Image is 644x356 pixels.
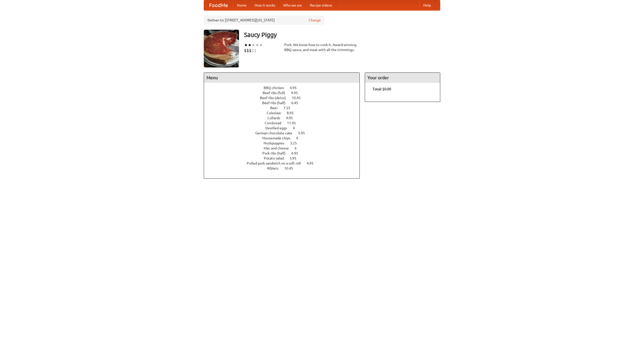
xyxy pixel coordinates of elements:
li: $ [247,48,249,53]
div: Pork. We know how to cook it. Award-winning BBQ sauce, and meat with all the trimmings. [284,42,360,52]
a: Cornbread 11.45 [265,121,305,125]
a: BBQ chicken 4.95 [264,86,306,90]
span: Mac and cheese [264,146,294,150]
span: Riblets [267,166,284,170]
span: Beef ribs (delux) [260,96,291,100]
li: $ [254,48,257,53]
a: Housemade chips 4 [262,136,307,140]
span: Hushpuppies [264,141,289,145]
span: 3.25 [290,141,302,145]
span: 6.95 [291,151,303,155]
a: Help [419,0,435,10]
span: Cornbread [265,121,286,125]
a: Riblets 10.45 [267,166,302,170]
span: 9.95 [291,91,303,95]
a: Hushpuppies 3.25 [264,141,306,145]
span: 4.95 [307,161,318,165]
span: 8.95 [287,111,299,115]
span: Pork ribs (half) [262,151,291,155]
div: Deliver to: [STREET_ADDRESS][US_STATE] [204,16,325,25]
span: Housemade chips [262,136,295,140]
li: ★ [244,42,248,48]
span: 5.95 [298,131,310,135]
a: Devilled eggs 4 [265,126,304,130]
span: 4 [296,136,303,140]
a: Who we are [279,0,306,10]
span: 10.45 [284,166,298,170]
span: 7.55 [284,106,295,110]
a: Pulled pork sandwich on a soft roll 4.95 [247,161,323,165]
a: Recipe videos [306,0,336,10]
h4: Your order [365,73,440,83]
a: FoodMe [204,0,233,10]
a: German chocolate cake 5.95 [255,131,314,135]
span: 10.45 [292,96,306,100]
a: Home [233,0,251,10]
li: $ [249,48,252,53]
b: Total: $0.00 [373,87,391,91]
span: Beef ribs (half) [262,101,291,105]
a: Beer 7.55 [270,106,300,110]
a: Beef ribs (delux) 10.45 [260,96,310,100]
span: 4 [293,126,300,130]
span: BBQ chicken [264,86,289,90]
a: How it works [251,0,279,10]
li: $ [252,48,254,53]
h4: Menu [204,73,359,83]
a: Beef ribs (full) 9.95 [263,91,307,95]
span: 11.45 [287,121,301,125]
a: Beef ribs (half) 6.45 [262,101,307,105]
li: ★ [259,42,263,48]
span: Beef ribs (full) [263,91,290,95]
span: 4.95 [290,86,302,90]
li: ★ [255,42,259,48]
span: 3.95 [290,156,301,160]
a: Potato salad 3.95 [264,156,306,160]
span: Coleslaw [267,111,286,115]
a: Coleslaw 8.95 [267,111,303,115]
a: Mac and cheese 6 [264,146,306,150]
a: Pork ribs (half) 6.95 [262,151,307,155]
img: angular.jpg [204,30,239,67]
span: 6.45 [291,101,303,105]
li: $ [244,48,247,53]
h3: Saucy Piggy [244,30,440,40]
span: Devilled eggs [265,126,292,130]
a: Change [309,18,321,23]
li: ★ [252,42,255,48]
span: Collards [267,116,285,120]
span: Pulled pork sandwich on a soft roll [247,161,306,165]
span: 9.95 [286,116,298,120]
span: 6 [295,146,302,150]
span: German chocolate cake [255,131,297,135]
li: ★ [248,42,252,48]
span: Beer [270,106,283,110]
a: Collards 9.95 [267,116,302,120]
span: Potato salad [264,156,289,160]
